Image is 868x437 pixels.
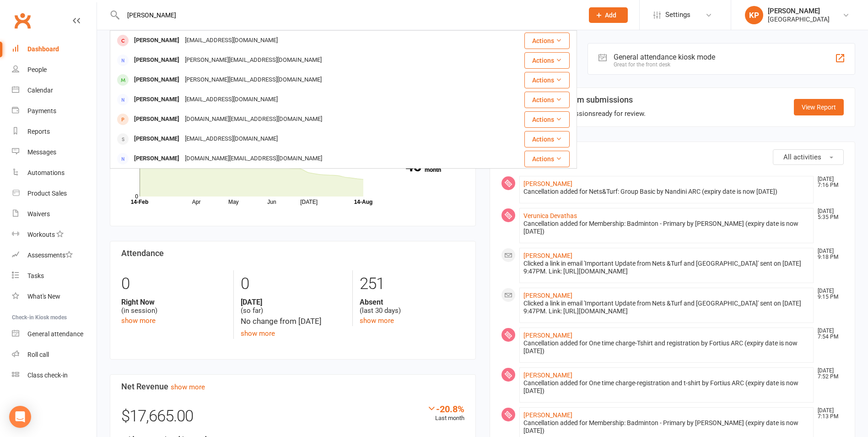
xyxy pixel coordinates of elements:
[524,111,570,128] button: Actions
[12,204,97,224] a: Waivers
[614,53,715,61] div: General attendance kiosk mode
[131,113,182,126] div: [PERSON_NAME]
[12,324,97,344] a: General attendance kiosk mode
[523,220,810,235] div: Cancellation added for Membership: Badminton - Primary by [PERSON_NAME] (expiry date is now [DATE])
[523,411,572,419] a: [PERSON_NAME]
[12,121,97,142] a: Reports
[27,190,67,197] div: Product Sales
[523,419,810,435] div: Cancellation added for Membership: Badminton - Primary by [PERSON_NAME] (expiry date is now [DATE])
[241,298,345,315] div: (so far)
[27,169,65,176] div: Automations
[27,45,59,53] div: Dashboard
[360,270,464,298] div: 251
[360,298,464,315] div: (last 30 days)
[182,54,324,67] div: [PERSON_NAME][EMAIL_ADDRESS][DOMAIN_NAME]
[589,7,628,23] button: Add
[12,245,97,266] a: Assessments
[171,383,205,391] a: show more
[131,132,182,146] div: [PERSON_NAME]
[813,408,843,420] time: [DATE] 7:13 PM
[121,298,226,306] strong: Right Now
[427,404,464,414] div: -20.8%
[12,80,97,101] a: Calendar
[768,15,830,23] div: [GEOGRAPHIC_DATA]
[605,11,616,19] span: Add
[27,251,73,259] div: Assessments
[182,152,325,165] div: [DOMAIN_NAME][EMAIL_ADDRESS][DOMAIN_NAME]
[131,73,182,87] div: [PERSON_NAME]
[9,406,31,428] div: Open Intercom Messenger
[389,159,421,173] strong: 46
[27,330,83,338] div: General attendance
[12,101,97,121] a: Payments
[360,317,394,325] a: show more
[27,87,53,94] div: Calendar
[524,92,570,108] button: Actions
[121,404,464,434] div: $17,665.00
[27,371,68,379] div: Class check-in
[523,379,810,395] div: Cancellation added for One time charge-registration and t-shirt by Fortius ARC (expiry date is no...
[241,329,275,338] a: show more
[182,73,324,87] div: [PERSON_NAME][EMAIL_ADDRESS][DOMAIN_NAME]
[813,368,843,380] time: [DATE] 7:52 PM
[523,260,810,275] div: Clicked a link in email 'Important Update from Nets &Turf and [GEOGRAPHIC_DATA]' sent on [DATE] 9...
[523,332,572,339] a: [PERSON_NAME]
[523,252,572,259] a: [PERSON_NAME]
[27,107,56,115] div: Payments
[11,9,34,32] a: Clubworx
[523,339,810,355] div: Cancellation added for One time charge-Tshirt and registration by Fortius ARC (expiry date is now...
[523,180,572,187] a: [PERSON_NAME]
[241,315,345,328] div: No change from [DATE]
[27,210,50,218] div: Waivers
[12,344,97,365] a: Roll call
[27,272,44,279] div: Tasks
[12,163,97,183] a: Automations
[523,292,572,299] a: [PERSON_NAME]
[389,161,464,173] a: 46Canx. this month
[27,66,47,73] div: People
[121,270,226,298] div: 0
[12,266,97,286] a: Tasks
[501,149,844,158] h3: Recent Activity
[427,404,464,423] div: Last month
[794,99,844,115] a: View Report
[182,93,280,106] div: [EMAIL_ADDRESS][DOMAIN_NAME]
[813,176,843,188] time: [DATE] 7:16 PM
[783,153,821,161] span: All activities
[27,148,56,156] div: Messages
[813,328,843,340] time: [DATE] 7:54 PM
[773,149,844,165] button: All activities
[27,231,55,238] div: Workouts
[131,34,182,47] div: [PERSON_NAME]
[813,248,843,260] time: [DATE] 9:18 PM
[121,382,464,391] h3: Net Revenue
[182,132,280,146] div: [EMAIL_ADDRESS][DOMAIN_NAME]
[12,142,97,163] a: Messages
[665,5,690,25] span: Settings
[524,72,570,88] button: Actions
[745,6,763,24] div: KP
[523,371,572,379] a: [PERSON_NAME]
[120,9,577,22] input: Search...
[523,300,810,315] div: Clicked a link in email 'Important Update from Nets &Turf and [GEOGRAPHIC_DATA]' sent on [DATE] 9...
[12,224,97,245] a: Workouts
[12,39,97,60] a: Dashboard
[524,33,570,49] button: Actions
[121,298,226,315] div: (in session)
[614,61,715,68] div: Great for the front desk
[12,60,97,80] a: People
[27,351,49,358] div: Roll call
[121,317,156,325] a: show more
[27,128,50,135] div: Reports
[360,298,464,306] strong: Absent
[182,113,325,126] div: [DOMAIN_NAME][EMAIL_ADDRESS][DOMAIN_NAME]
[768,7,830,15] div: [PERSON_NAME]
[12,365,97,386] a: Class kiosk mode
[524,151,570,167] button: Actions
[131,152,182,165] div: [PERSON_NAME]
[241,298,345,306] strong: [DATE]
[121,249,464,258] h3: Attendance
[813,288,843,300] time: [DATE] 9:15 PM
[813,208,843,220] time: [DATE] 5:35 PM
[182,34,280,47] div: [EMAIL_ADDRESS][DOMAIN_NAME]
